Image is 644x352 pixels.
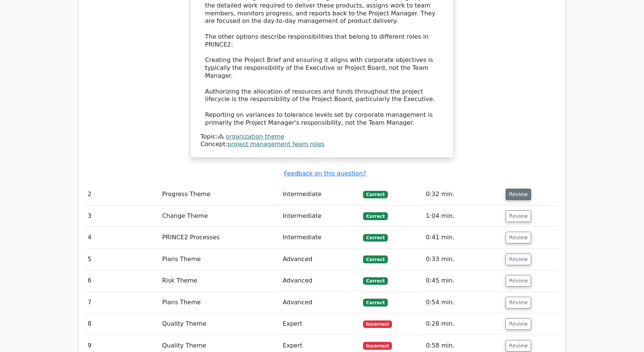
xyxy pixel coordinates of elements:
td: 4 [85,227,159,248]
span: Correct [363,277,387,285]
button: Review [506,210,531,222]
td: Intermediate [279,205,360,227]
button: Review [506,189,531,200]
span: Incorrect [363,342,392,349]
td: 8 [85,313,159,335]
td: 1:04 min. [423,205,503,227]
span: Correct [363,255,387,263]
td: Advanced [279,249,360,270]
button: Review [506,254,531,265]
td: Quality Theme [159,313,279,335]
td: 0:41 min. [423,227,503,248]
td: Plans Theme [159,292,279,313]
td: Progress Theme [159,184,279,205]
span: Correct [363,299,387,306]
td: Expert [279,313,360,335]
td: 5 [85,249,159,270]
td: Plans Theme [159,249,279,270]
button: Review [506,275,531,287]
button: Review [506,297,531,308]
td: Change Theme [159,205,279,227]
td: Risk Theme [159,270,279,292]
a: Feedback on this question? [284,170,366,177]
td: 0:45 min. [423,270,503,292]
td: 0:28 min. [423,313,503,335]
div: Topic: [200,133,444,141]
td: 6 [85,270,159,292]
span: Correct [363,191,387,198]
button: Review [506,340,531,352]
td: Advanced [279,270,360,292]
td: Intermediate [279,184,360,205]
div: Concept: [200,140,444,148]
a: organization theme [226,133,284,140]
td: 3 [85,205,159,227]
td: Advanced [279,292,360,313]
button: Review [506,232,531,243]
span: Correct [363,212,387,220]
button: Review [506,318,531,330]
a: project management team roles [228,140,325,148]
td: 2 [85,184,159,205]
span: Incorrect [363,320,392,328]
td: Intermediate [279,227,360,248]
td: 7 [85,292,159,313]
td: PRINCE2 Processes [159,227,279,248]
td: 0:33 min. [423,249,503,270]
td: 0:54 min. [423,292,503,313]
td: 0:32 min. [423,184,503,205]
span: Correct [363,234,387,242]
